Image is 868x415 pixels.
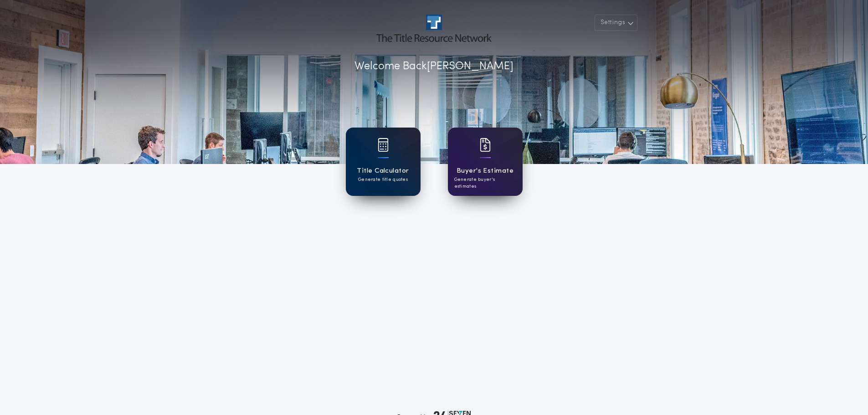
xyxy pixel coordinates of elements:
p: Generate buyer's estimates [454,176,516,190]
p: Generate title quotes [358,176,408,183]
h1: Title Calculator [357,166,409,176]
img: card icon [480,138,491,152]
a: card iconBuyer's EstimateGenerate buyer's estimates [448,128,523,196]
img: account-logo [376,15,491,42]
a: card iconTitle CalculatorGenerate title quotes [346,128,421,196]
button: Settings [595,15,637,31]
p: Welcome Back [PERSON_NAME] [354,58,514,75]
img: card icon [378,138,389,152]
h1: Buyer's Estimate [457,166,514,176]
